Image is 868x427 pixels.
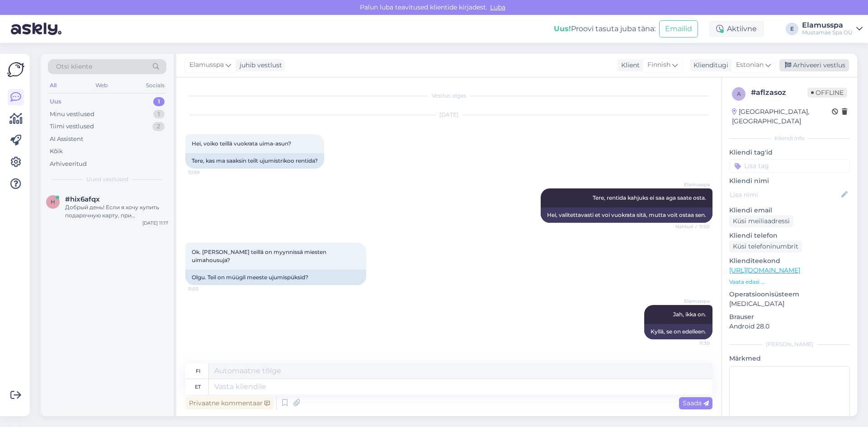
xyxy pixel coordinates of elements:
[192,140,291,147] span: Hei, voiko teillä vuokrata uima-asun?
[65,195,100,203] span: #hix6afqx
[729,340,850,348] div: [PERSON_NAME]
[50,122,94,131] div: Tiimi vestlused
[541,207,712,223] div: Hei, valitettavasti et voi vuokrata sitä, mutta voit ostaa sen.
[48,80,58,91] div: All
[729,290,850,299] p: Operatsioonisüsteem
[185,270,366,285] div: Olgu. Teil on müügil meeste ujumispüksid?
[802,29,853,36] div: Mustamäe Spa OÜ
[7,61,24,78] img: Askly Logo
[185,397,274,409] div: Privaatne kommentaar
[188,169,222,176] span: 10:59
[50,110,94,119] div: Minu vestlused
[729,134,850,142] div: Kliendi info
[729,176,850,186] p: Kliendi nimi
[185,111,712,119] div: [DATE]
[487,3,508,11] span: Luba
[730,190,840,200] input: Lisa nimi
[94,80,109,91] div: Web
[729,159,850,173] input: Lisa tag
[729,148,850,157] p: Kliendi tag'id
[618,61,640,70] div: Klient
[50,160,87,169] div: Arhiveeritud
[736,60,764,70] span: Estonian
[729,240,802,253] div: Küsi telefoninumbrit
[659,20,698,38] button: Emailid
[554,23,656,34] div: Proovi tasuta juba täna:
[50,147,63,156] div: Kõik
[152,122,165,131] div: 2
[236,61,282,70] div: juhib vestlust
[195,379,201,394] div: et
[729,312,850,322] p: Brauser
[196,363,200,379] div: fi
[729,215,793,227] div: Küsi meiliaadressi
[86,175,128,183] span: Uued vestlused
[729,206,850,215] p: Kliendi email
[802,22,863,36] a: ElamusspaMustamäe Spa OÜ
[50,135,83,144] div: AI Assistent
[676,181,710,188] span: Elamusspa
[188,286,222,292] span: 11:03
[683,399,709,407] span: Saada
[153,110,165,119] div: 1
[709,21,764,37] div: Aktiivne
[729,278,850,286] p: Vaata edasi ...
[786,23,798,35] div: E
[729,354,850,363] p: Märkmed
[676,340,710,347] span: 11:30
[751,87,807,98] div: # aflzasoz
[729,322,850,331] p: Android 28.0
[185,92,712,100] div: Vestlus algas
[675,223,710,230] span: Nähtud ✓ 11:02
[729,256,850,266] p: Klienditeekond
[142,220,168,226] div: [DATE] 11:17
[185,153,324,169] div: Tere, kas ma saaksin teilt ujumistrikoo rentida?
[51,198,55,205] span: h
[732,107,832,126] div: [GEOGRAPHIC_DATA], [GEOGRAPHIC_DATA]
[50,97,61,106] div: Uus
[779,59,849,71] div: Arhiveeri vestlus
[554,24,571,33] b: Uus!
[737,90,741,97] span: a
[65,203,168,220] div: Добрый день! Если я хочу купить подарочную карту, при оформлении в интернете я должна поставить с...
[189,60,224,70] span: Elamusspa
[802,22,853,29] div: Elamusspa
[690,61,728,70] div: Klienditugi
[673,311,706,318] span: Jah, ikka on.
[144,80,166,91] div: Socials
[807,88,847,98] span: Offline
[644,324,712,339] div: Kyllä, se on edelleen.
[153,97,165,106] div: 1
[593,194,706,201] span: Tere, rentida kahjuks ei saa aga saate osta.
[647,60,670,70] span: Finnish
[729,266,800,274] a: [URL][DOMAIN_NAME]
[729,299,850,309] p: [MEDICAL_DATA]
[676,298,710,305] span: Elamusspa
[192,249,328,263] span: Ok. [PERSON_NAME] teillä on myynnissä miesten uimahousuja?
[56,62,92,71] span: Otsi kliente
[729,231,850,240] p: Kliendi telefon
